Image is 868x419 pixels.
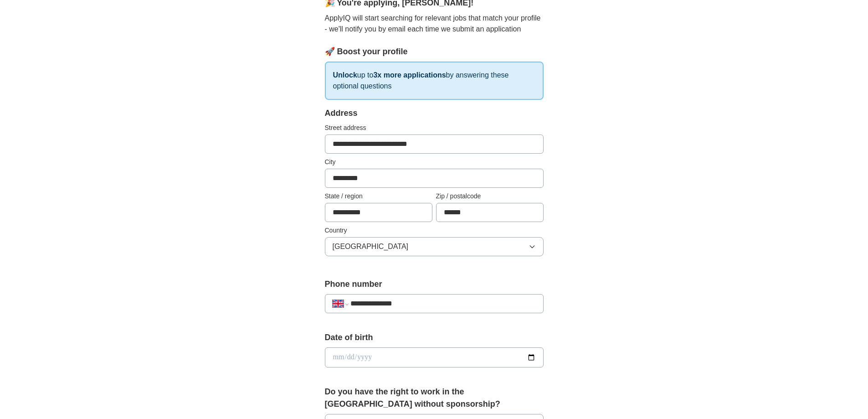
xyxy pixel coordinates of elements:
label: City [325,157,544,167]
label: State / region [325,191,432,201]
label: Phone number [325,278,544,290]
label: Do you have the right to work in the [GEOGRAPHIC_DATA] without sponsorship? [325,386,544,410]
strong: 3x more applications [373,71,446,79]
span: [GEOGRAPHIC_DATA] [333,241,409,252]
label: Country [325,226,544,235]
label: Zip / postalcode [436,191,544,201]
p: up to by answering these optional questions [325,62,544,100]
p: ApplyIQ will start searching for relevant jobs that match your profile - we'll notify you by emai... [325,13,544,35]
div: 🚀 Boost your profile [325,46,544,58]
label: Date of birth [325,331,544,344]
button: [GEOGRAPHIC_DATA] [325,237,544,256]
div: Address [325,107,544,119]
label: Street address [325,123,544,133]
strong: Unlock [333,71,357,79]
